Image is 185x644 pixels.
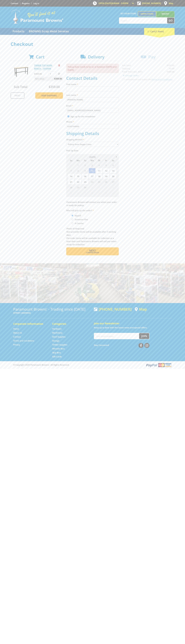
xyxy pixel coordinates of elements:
[72,215,73,216] input: Please select who will pick up the order.
[68,185,74,190] span: 28
[68,162,74,168] span: 31
[89,179,95,184] span: 24
[13,331,22,334] a: Go to the About Us page
[52,343,67,346] a: Go to the Timber Supplies page
[66,247,119,255] button: Next Confirm order
[89,185,95,190] span: 1
[74,221,85,226] label: A Courier
[11,28,26,35] a: Go to the Products page
[96,162,102,168] span: 4
[94,333,139,339] input: Your email address
[110,174,117,179] span: 20
[144,28,175,35] div: Cart
[13,311,91,314] p: [STREET_ADDRESS]
[14,85,27,89] span: Sub Total
[13,335,21,338] a: Go to the Contact page
[110,190,117,196] span: 11
[68,190,74,196] span: 5
[75,174,81,179] span: 15
[52,347,65,350] a: Go to the Wheelie Bins page
[110,168,117,173] span: 13
[52,331,62,334] a: Go to the Machinery page
[82,162,88,168] span: 2
[52,327,62,330] a: Go to the Hardware page
[11,9,63,24] img: Paramount Browns'
[34,72,48,75] p: $359.00
[135,307,147,311] a: View a map of Gepps Cross location
[66,93,119,97] label: Last name
[66,87,119,91] input: Please enter your first name.
[82,174,88,179] span: 16
[75,168,81,173] span: 8
[52,322,86,326] h5: Categories
[66,76,119,81] h2: Contact Details
[68,159,74,162] span: Su
[54,77,62,81] span: $359.00
[96,174,102,179] span: 18
[13,327,19,330] a: Go to the Home page
[94,342,149,348] div: Stay Connected
[89,159,95,162] span: We
[82,179,88,184] span: 23
[75,159,81,162] span: Mo
[66,97,119,102] input: Please enter your last name.
[11,41,175,47] h1: Checkout
[89,190,95,196] span: 8
[89,168,95,173] span: 10
[66,201,117,207] em: Paramount Browns will contact you when your order is ready for pickup
[89,162,95,168] span: 3
[11,363,175,367] div: ® Copyright 2025 Paramount Browns'. All Rights Reserved.
[13,339,34,342] a: Go to the Terms and Conditions page
[96,185,102,190] span: 2
[155,30,164,33] span: (1 item)
[33,2,39,5] a: Log in
[74,213,82,218] label: Myself
[27,28,71,35] a: Go to the BROWNS Scrap Metal Services page
[68,174,74,179] span: 14
[103,185,109,190] span: 3
[112,2,128,5] span: 8:00am - 5:00pm
[94,307,132,311] div: [PHONE_NUMBER]
[66,124,119,129] input: Please enter your telephone number.
[82,185,88,190] span: 30
[167,18,174,23] button: Go
[103,179,109,184] span: 26
[74,217,89,222] label: Someone Else
[13,343,20,346] a: Go to the Privacy page
[34,64,52,70] a: TIMBER TOP WORK BENCH - 1830MM
[35,92,63,99] a: Keep Shopping
[103,174,109,179] span: 19
[96,159,102,162] span: Th
[82,168,88,173] span: 9
[88,54,104,60] span: Delivery
[99,2,128,5] span: OPEN [DATE]
[52,351,61,354] a: Go to the Skip Bins page
[94,326,172,329] p: Keep up to date with the latest news and special offers.
[75,190,81,196] span: 6
[103,159,109,162] span: Fr
[22,2,30,5] a: Go to the registration page
[103,190,109,196] span: 10
[119,18,167,23] input: Search
[110,179,117,184] span: 27
[156,11,175,21] a: Mount [PERSON_NAME]
[72,219,73,220] input: Please select who will pick up the order.
[68,179,74,184] span: 21
[70,115,95,118] label: Sign up for the newsletter
[82,159,88,162] span: Tu
[75,162,81,168] span: 1
[110,185,117,190] span: 4
[66,120,119,123] label: Phone
[138,11,156,16] a: Gepps Cross
[72,222,73,224] input: Please select who will pick up the order.
[89,174,95,179] span: 17
[66,138,119,141] label: Shipping Method
[13,64,29,80] img: TIMBER TOP WORK BENCH - 1830MM
[66,142,119,147] select: Please select a shipping method.
[66,64,119,73] p: Pickup Date needs to be on or between [DATE] and [DATE]
[103,162,109,168] span: 5
[145,363,172,367] img: PayPal, Mastercard, Visa accepted
[94,322,172,325] h5: Join our Newsletter
[34,77,63,81] p: Item total:
[13,322,47,326] h5: Corporate Information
